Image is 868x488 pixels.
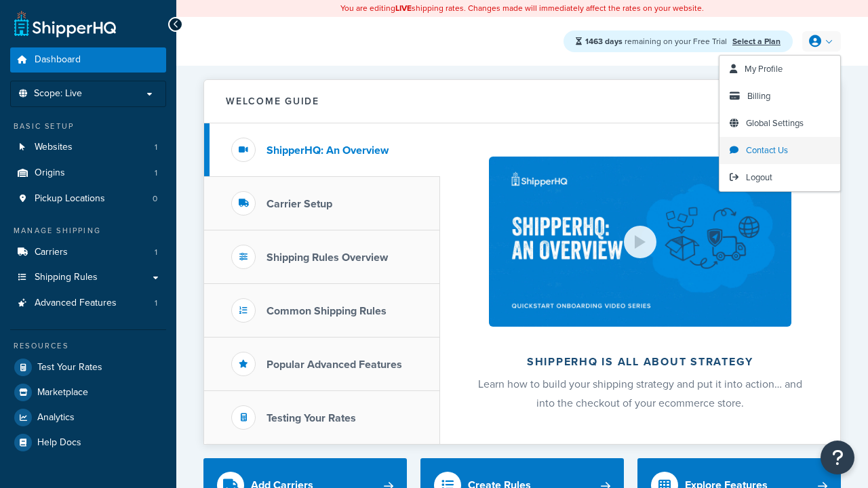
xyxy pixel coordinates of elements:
[719,164,840,191] a: Logout
[155,247,157,258] span: 1
[10,291,166,316] li: Advanced Features
[35,247,68,258] span: Carriers
[732,35,781,47] a: Select a Plan
[478,376,802,411] span: Learn how to build your shipping strategy and put it into action… and into the checkout of your e...
[226,96,319,106] h2: Welcome Guide
[35,167,65,179] span: Origins
[10,186,166,211] a: Pickup Locations0
[37,362,102,373] span: Test Your Rates
[267,412,356,424] h3: Testing Your Rates
[267,144,389,157] h3: ShipperHQ: An Overview
[155,167,157,179] span: 1
[35,298,117,309] span: Advanced Features
[719,83,840,110] a: Billing
[10,355,166,380] a: Test Your Rates
[35,272,98,283] span: Shipping Rules
[747,89,770,102] span: Billing
[585,35,729,47] span: remaining on your Free Trial
[489,157,791,327] img: ShipperHQ is all about strategy
[746,117,804,129] span: Global Settings
[719,110,840,137] a: Global Settings
[35,142,73,153] span: Websites
[745,62,783,75] span: My Profile
[267,305,387,317] h3: Common Shipping Rules
[10,240,166,265] a: Carriers1
[585,35,623,47] strong: 1463 days
[34,88,82,100] span: Scope: Live
[395,2,412,14] b: LIVE
[10,405,166,430] a: Analytics
[37,437,81,449] span: Help Docs
[10,291,166,316] a: Advanced Features1
[10,135,166,160] a: Websites1
[719,137,840,164] a: Contact Us
[155,142,157,153] span: 1
[267,198,332,210] h3: Carrier Setup
[10,240,166,265] li: Carriers
[10,161,166,186] li: Origins
[37,412,75,424] span: Analytics
[10,161,166,186] a: Origins1
[10,121,166,132] div: Basic Setup
[267,359,402,371] h3: Popular Advanced Features
[204,80,840,123] button: Welcome Guide
[153,193,157,205] span: 0
[155,298,157,309] span: 1
[746,171,772,184] span: Logout
[35,193,105,205] span: Pickup Locations
[821,441,854,474] button: Open Resource Center
[10,47,166,73] a: Dashboard
[10,340,166,352] div: Resources
[10,186,166,211] li: Pickup Locations
[10,430,166,455] a: Help Docs
[476,356,804,368] h2: ShipperHQ is all about strategy
[10,135,166,160] li: Websites
[10,380,166,405] a: Marketplace
[37,387,88,399] span: Marketplace
[35,54,81,66] span: Dashboard
[746,144,788,157] span: Contact Us
[10,265,166,290] a: Shipping Rules
[267,251,388,264] h3: Shipping Rules Overview
[719,56,840,83] a: My Profile
[10,225,166,237] div: Manage Shipping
